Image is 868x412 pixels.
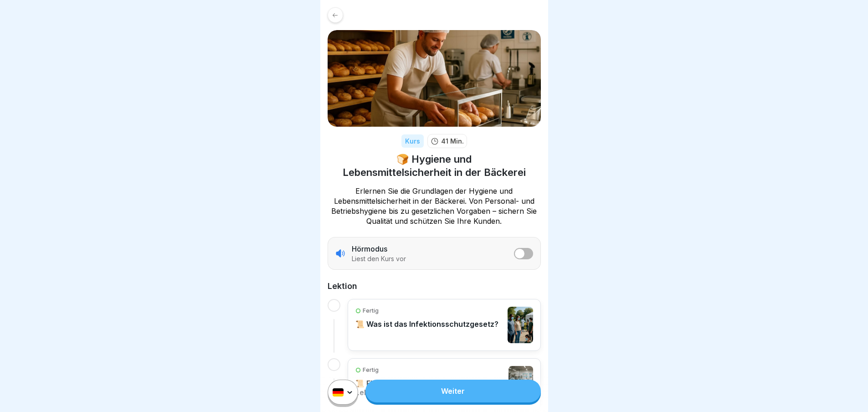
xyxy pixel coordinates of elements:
[328,186,541,226] p: Erlernen Sie die Grundlagen der Hygiene und Lebensmittelsicherheit in der Bäckerei. Von Personal-...
[508,307,533,343] img: yftku3chz4kz89l91cccb9p7.png
[328,153,541,179] h1: 🍞 Hygiene und Lebensmittelsicherheit in der Bäckerei
[508,366,533,402] img: kegtphs1408xfyev025ndist.png
[352,255,406,263] p: Liest den Kurs vor
[328,281,541,292] h2: Lektion
[363,307,379,315] p: Fertig
[514,248,533,259] button: listener mode
[352,244,387,254] p: Hörmodus
[365,380,540,402] a: Weiter
[333,388,344,397] img: de.svg
[355,366,533,402] a: Fertig📜 EU-Verordnung 852/2004 zur Lebensmittelhygiene
[328,30,541,127] img: rzlqabu9b59y0vc8vkzna8ro.png
[355,319,498,329] p: 📜 Was ist das Infektionsschutzgesetz?
[401,134,424,148] div: Kurs
[363,366,379,374] p: Fertig
[355,307,533,343] a: Fertig📜 Was ist das Infektionsschutzgesetz?
[441,136,464,146] p: 41 Min.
